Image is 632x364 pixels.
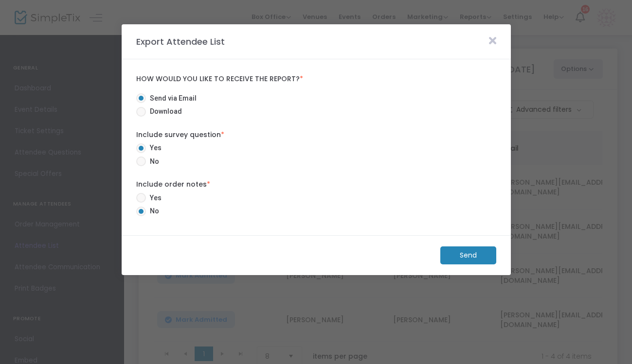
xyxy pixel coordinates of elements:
m-panel-title: Export Attendee List [131,35,230,48]
span: No [146,156,159,167]
span: Download [146,106,182,117]
span: Yes [146,143,162,153]
m-panel-header: Export Attendee List [122,24,511,59]
span: Yes [146,193,162,203]
label: Include survey question [136,130,496,140]
m-button: Send [440,246,496,264]
span: Send via Email [146,93,197,104]
label: How would you like to receive the report? [136,75,496,84]
label: Include order notes [136,179,496,190]
span: No [146,206,159,216]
